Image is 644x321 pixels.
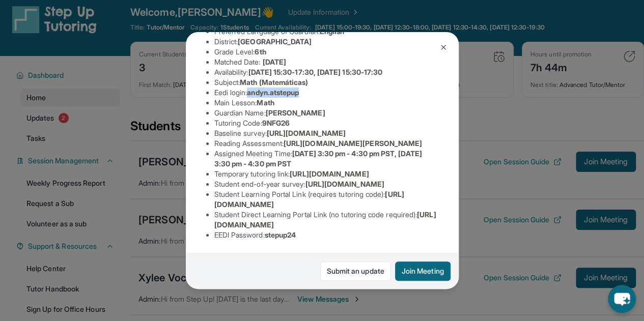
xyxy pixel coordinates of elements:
[214,128,438,138] li: Baseline survey :
[214,67,438,77] li: Availability:
[214,179,438,189] li: Student end-of-year survey :
[248,68,382,76] span: [DATE] 15:30-17:30, [DATE] 15:30-17:30
[214,230,438,240] li: EEDI Password :
[214,47,438,57] li: Grade Level:
[267,129,346,137] span: [URL][DOMAIN_NAME]
[214,57,438,67] li: Matched Date:
[214,77,438,87] li: Subject :
[263,57,286,66] span: [DATE]
[214,138,438,149] li: Reading Assessment :
[290,169,369,178] span: [URL][DOMAIN_NAME]
[214,210,438,230] li: Student Direct Learning Portal Link (no tutoring code required) :
[305,180,384,188] span: [URL][DOMAIN_NAME]
[214,98,438,108] li: Main Lesson :
[320,261,391,281] a: Submit an update
[265,230,296,239] span: stepup24
[214,149,422,168] span: [DATE] 3:30 pm - 4:30 pm PST, [DATE] 3:30 pm - 4:30 pm PST
[214,118,438,128] li: Tutoring Code :
[214,169,438,179] li: Temporary tutoring link :
[262,119,290,127] span: 9NFG26
[240,78,308,86] span: Math (Matemáticas)
[395,261,451,281] button: Join Meeting
[257,98,274,107] span: Math
[266,108,325,117] span: [PERSON_NAME]
[214,37,438,47] li: District:
[214,87,438,98] li: Eedi login :
[608,285,636,313] button: chat-button
[214,149,438,169] li: Assigned Meeting Time :
[214,189,438,210] li: Student Learning Portal Link (requires tutoring code) :
[247,88,299,97] span: andyn.atstepup
[238,37,312,46] span: [GEOGRAPHIC_DATA]
[214,108,438,118] li: Guardian Name :
[255,47,266,56] span: 6th
[284,139,422,148] span: [URL][DOMAIN_NAME][PERSON_NAME]
[439,43,447,51] img: Close Icon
